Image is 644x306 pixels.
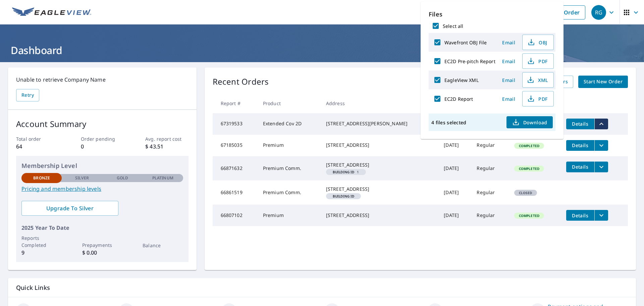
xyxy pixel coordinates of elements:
span: Details [570,121,590,127]
div: [STREET_ADDRESS] [326,142,433,148]
td: 67319533 [213,113,258,135]
p: 64 [16,142,59,150]
p: Silver [75,175,89,181]
button: PDF [522,53,554,69]
button: Email [498,37,520,48]
span: Email [501,39,517,46]
td: [DATE] [438,156,471,180]
button: Retry [16,89,39,101]
td: Extended Cov 2D [258,113,321,135]
button: Download [506,116,553,128]
span: OBJ [527,38,548,46]
span: Email [501,77,517,83]
span: Completed [515,213,543,218]
button: PDF [522,91,554,106]
span: Details [570,142,590,148]
a: Order [558,5,585,19]
td: Premium [258,205,321,226]
span: PDF [527,95,548,103]
button: OBJ [522,35,554,50]
button: filesDropdownBtn-67319533 [594,119,608,129]
th: Address [321,93,438,113]
div: [STREET_ADDRESS] [326,212,433,219]
p: Gold [117,175,128,181]
p: Total order [16,135,59,142]
span: Details [570,212,590,219]
td: [DATE] [438,205,471,226]
button: detailsBtn-66807102 [566,210,594,221]
th: Report # [213,93,258,113]
button: detailsBtn-67185035 [566,140,594,151]
td: [DATE] [438,180,471,205]
label: EC2D Pre-pitch Report [444,58,495,64]
p: Unable to retrieve Company Name [16,76,189,84]
button: Email [498,56,520,67]
p: 9 [21,249,62,257]
span: Completed [515,143,543,148]
span: Completed [515,166,543,171]
span: Upgrade To Silver [27,205,113,212]
label: Wavefront OBJ File [444,39,487,46]
span: Download [512,118,547,126]
td: Regular [471,205,508,226]
button: XML [522,72,554,88]
a: Upgrade To Silver [21,201,118,216]
span: Retry [21,91,34,99]
img: EV Logo [12,7,91,17]
p: Platinum [152,175,173,181]
button: Email [498,75,520,85]
span: Closed [515,190,536,195]
button: detailsBtn-66871632 [566,162,594,172]
a: Start New Order [578,76,628,88]
label: EagleView XML [444,77,479,83]
td: 66807102 [213,205,258,226]
a: Pricing and membership levels [21,185,183,193]
span: Email [501,96,517,102]
p: Avg. report cost [145,135,188,142]
span: XML [527,76,548,84]
div: [STREET_ADDRESS] [326,186,433,192]
td: [DATE] [438,135,471,156]
label: Select all [443,23,463,29]
div: [STREET_ADDRESS] [326,162,433,168]
p: Membership Level [21,161,183,170]
span: PDF [527,57,548,65]
span: Start New Order [584,78,623,86]
button: filesDropdownBtn-66871632 [594,162,608,172]
span: 1 [329,170,363,174]
p: Prepayments [82,242,122,249]
p: 4 files selected [431,119,466,126]
td: Premium Comm. [258,156,321,180]
label: EC2D Report [444,96,473,102]
button: filesDropdownBtn-67185035 [594,140,608,151]
td: 66861519 [213,180,258,205]
div: [STREET_ADDRESS][PERSON_NAME] [326,120,433,127]
td: Regular [471,135,508,156]
td: 67185035 [213,135,258,156]
td: Regular [471,180,508,205]
button: filesDropdownBtn-66807102 [594,210,608,221]
p: Balance [143,242,183,249]
p: Account Summary [16,118,189,130]
p: Bronze [33,175,50,181]
button: Email [498,94,520,104]
th: Product [258,93,321,113]
span: Details [570,164,590,170]
p: $ 43.51 [145,142,188,150]
span: Email [501,58,517,64]
p: $ 0.00 [82,249,122,257]
em: Building ID [333,170,355,174]
p: Recent Orders [213,76,269,88]
p: Files [429,10,555,19]
td: Regular [471,156,508,180]
h1: Dashboard [8,43,636,57]
button: detailsBtn-67319533 [566,119,594,129]
em: Building ID [333,194,355,198]
td: 66871632 [213,156,258,180]
div: RG [591,5,606,20]
p: 0 [81,142,124,150]
p: Quick Links [16,283,628,292]
p: 2025 Year To Date [21,224,183,232]
p: Order pending [81,135,124,142]
td: Premium Comm. [258,180,321,205]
